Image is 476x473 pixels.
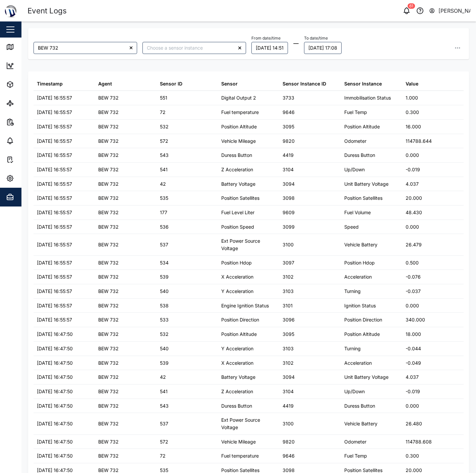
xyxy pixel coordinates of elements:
div: 26.479 [406,241,422,248]
div: [DATE] 16:47:50 [37,345,73,352]
div: Position Altitude [221,331,257,338]
div: Value [406,80,418,87]
label: To date/time [304,36,328,41]
div: Turning [344,345,361,352]
div: BEW 732 [98,345,119,352]
div: 537 [160,420,168,427]
div: BEW 732 [98,402,119,410]
div: Up/Down [344,166,365,173]
div: Reports [17,118,40,126]
div: 4419 [283,152,294,159]
div: [DATE] 16:55:57 [37,180,72,188]
div: 539 [160,273,169,281]
input: Choose an agent [34,42,137,54]
div: Y Acceleration [221,345,253,352]
div: Fuel temperature [221,452,259,460]
div: BEW 732 [98,438,119,446]
div: X Acceleration [221,273,253,281]
div: BEW 732 [98,241,119,248]
div: 72 [160,452,166,460]
div: 0.000 [406,223,419,231]
div: Unit Battery Voltage [344,373,389,381]
div: 3102 [283,359,294,367]
div: 48.430 [406,209,422,216]
div: Sensor ID [160,80,182,87]
div: Duress Button [344,152,375,159]
div: 551 [160,94,167,102]
div: [DATE] 16:47:50 [37,420,73,427]
div: Position Satellites [344,194,382,202]
div: BEW 732 [98,331,119,338]
div: 537 [160,241,168,248]
div: [DATE] 16:55:57 [37,259,72,267]
div: 3097 [283,259,294,267]
div: Position Speed [221,223,254,231]
div: Up/Down [344,388,365,395]
div: 9609 [283,209,295,216]
div: 538 [160,302,169,309]
div: BEW 732 [98,152,119,159]
div: 9646 [283,109,295,116]
div: Odometer [344,438,366,446]
div: 3094 [283,373,295,381]
div: Acceleration [344,359,372,367]
div: Duress Button [221,152,252,159]
div: BEW 732 [98,373,119,381]
div: 4.037 [406,373,419,381]
div: 535 [160,194,168,202]
div: Unit Battery Voltage [344,180,389,188]
div: Position Direction [344,316,382,323]
div: Vehicle Battery [344,241,377,248]
div: BEW 732 [98,109,119,116]
div: Tasks [17,156,36,163]
div: Vehicle Mileage [221,438,256,446]
div: BEW 732 [98,316,119,323]
div: Duress Button [221,402,252,410]
div: 3100 [283,420,294,427]
div: Turning [344,288,361,295]
div: [DATE] 16:55:57 [37,166,72,173]
div: 543 [160,402,169,410]
div: -0.037 [406,288,421,295]
div: 61 [408,3,415,9]
div: Battery Voltage [221,180,255,188]
div: 0.000 [406,402,419,410]
div: Map [17,43,33,51]
div: 9820 [283,438,295,446]
div: 0.300 [406,109,419,116]
div: [DATE] 16:47:50 [37,388,73,395]
div: BEW 732 [98,94,119,102]
label: From date/time [251,36,281,41]
div: Event Logs [27,5,67,17]
div: 532 [160,331,169,338]
div: BEW 732 [98,359,119,367]
div: Z Acceleration [221,166,253,173]
div: Vehicle Mileage [221,137,256,145]
div: Speed [344,223,359,231]
div: Dashboard [17,62,48,69]
div: Digital Output 2 [221,94,256,102]
div: [DATE] 16:55:57 [37,123,72,130]
div: 72 [160,109,166,116]
div: BEW 732 [98,302,119,309]
div: X Acceleration [221,359,253,367]
div: [DATE] 16:47:50 [37,359,73,367]
div: BEW 732 [98,288,119,295]
div: 3101 [283,302,293,309]
div: Fuel Level Liter [221,209,254,216]
div: 0.300 [406,452,419,460]
div: 4419 [283,402,294,410]
div: Position Satellites [221,194,259,202]
div: -0.049 [406,359,421,367]
div: [DATE] 16:55:57 [37,209,72,216]
div: 340.000 [406,316,425,323]
div: 540 [160,345,169,352]
div: Y Acceleration [221,288,253,295]
div: Sensor Instance [344,80,382,87]
div: Fuel Volume [344,209,371,216]
div: BEW 732 [98,180,119,188]
div: 3094 [283,180,295,188]
div: 3098 [283,194,295,202]
div: 543 [160,152,169,159]
div: [DATE] 16:55:57 [37,288,72,295]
